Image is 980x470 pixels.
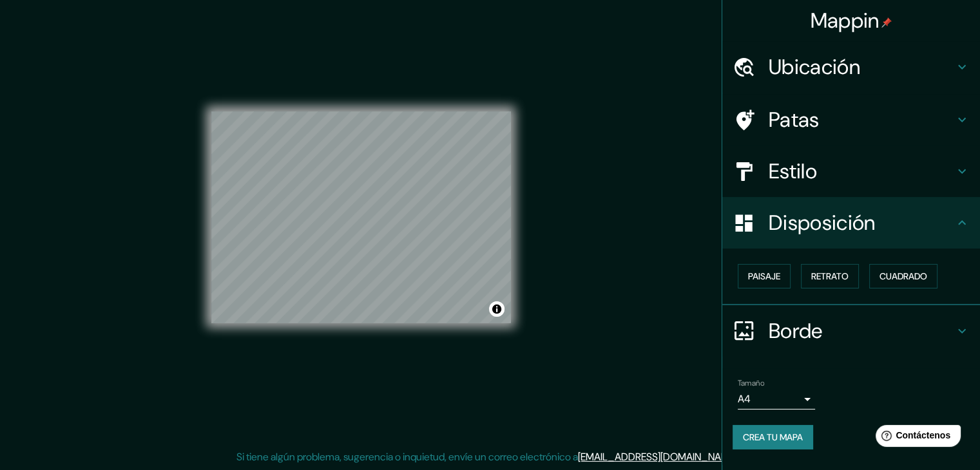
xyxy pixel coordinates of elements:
[578,450,737,464] a: [EMAIL_ADDRESS][DOMAIN_NAME]
[801,264,859,288] button: Retrato
[738,378,764,388] font: Tamaño
[769,317,823,344] font: Borde
[211,111,511,323] canvas: Mapa
[489,301,504,317] button: Activar o desactivar atribución
[881,17,892,28] img: pin-icon.png
[738,389,815,409] div: A4
[743,431,803,443] font: Crea tu mapa
[879,270,927,282] font: Cuadrado
[738,392,751,406] font: A4
[748,270,780,282] font: Paisaje
[722,94,980,146] div: Patas
[811,7,879,34] font: Mappin
[769,158,817,185] font: Estilo
[869,264,937,288] button: Cuadrado
[722,41,980,93] div: Ubicación
[865,420,966,456] iframe: Lanzador de widgets de ayuda
[236,450,578,464] font: Si tiene algún problema, sugerencia o inquietud, envíe un correo electrónico a
[811,270,849,282] font: Retrato
[769,53,860,80] font: Ubicación
[722,197,980,249] div: Disposición
[769,209,875,236] font: Disposición
[738,264,791,288] button: Paisaje
[722,146,980,197] div: Estilo
[733,425,813,449] button: Crea tu mapa
[769,106,820,133] font: Patas
[722,305,980,357] div: Borde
